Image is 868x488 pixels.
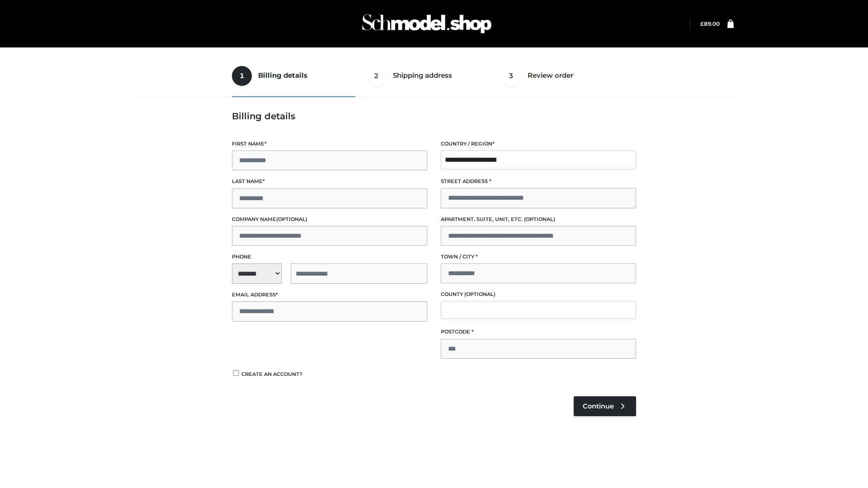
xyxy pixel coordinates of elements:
[464,291,495,297] span: (optional)
[241,371,302,377] span: Create an account?
[232,177,427,186] label: Last name
[232,370,240,376] input: Create an account?
[700,20,720,27] a: £89.00
[441,328,636,336] label: Postcode
[700,20,720,27] bdi: 89.00
[441,290,636,299] label: County
[583,402,614,410] span: Continue
[232,253,427,261] label: Phone
[232,215,427,224] label: Company name
[232,111,636,122] h3: Billing details
[441,140,636,148] label: Country / Region
[441,215,636,224] label: Apartment, suite, unit, etc.
[441,177,636,186] label: Street address
[359,6,495,42] img: Schmodel Admin 964
[700,20,704,27] span: £
[232,140,427,148] label: First name
[574,396,636,416] a: Continue
[441,253,636,261] label: Town / City
[524,216,555,222] span: (optional)
[276,216,307,222] span: (optional)
[232,291,427,299] label: Email address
